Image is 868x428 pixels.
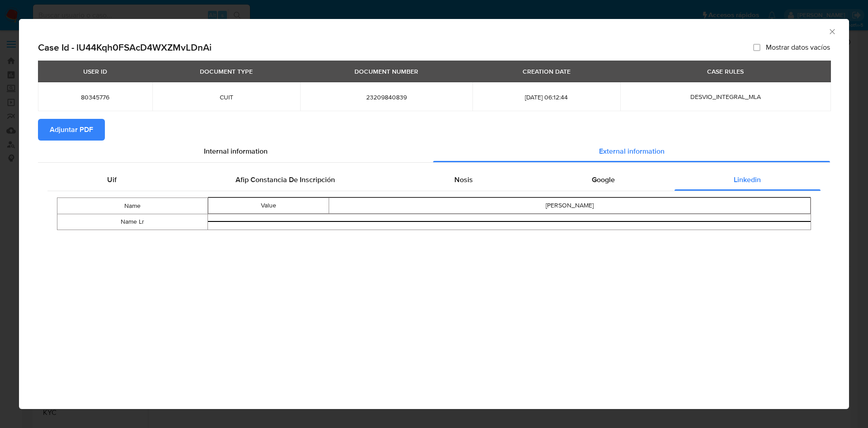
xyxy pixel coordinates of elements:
[57,214,208,230] td: Name Lr
[57,198,208,214] td: Name
[349,64,424,79] div: DOCUMENT NUMBER
[38,42,212,53] h2: Case Id - lU44Kqh0FSAcD4WXZMvLDnAi
[311,93,462,101] span: 23209840839
[163,93,289,101] span: CUIT
[592,174,615,185] span: Google
[78,64,113,79] div: USER ID
[208,198,329,214] td: Value
[828,27,836,35] button: Cerrar ventana
[702,64,749,79] div: CASE RULES
[734,174,761,185] span: Linkedin
[47,169,821,191] div: Detailed external info
[690,92,761,101] span: DESVIO_INTEGRAL_MLA
[49,93,142,101] span: 80345776
[50,120,93,140] span: Adjuntar PDF
[599,146,665,156] span: External information
[766,43,830,52] span: Mostrar datos vacíos
[329,201,810,210] div: [PERSON_NAME]
[19,19,849,409] div: closure-recommendation-modal
[753,44,760,51] input: Mostrar datos vacíos
[454,174,473,185] span: Nosis
[194,64,258,79] div: DOCUMENT TYPE
[38,141,830,162] div: Detailed info
[107,174,117,185] span: Uif
[236,174,335,185] span: Afip Constancia De Inscripción
[483,93,609,101] span: [DATE] 06:12:44
[204,146,268,156] span: Internal information
[38,119,105,141] button: Adjuntar PDF
[517,64,576,79] div: CREATION DATE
